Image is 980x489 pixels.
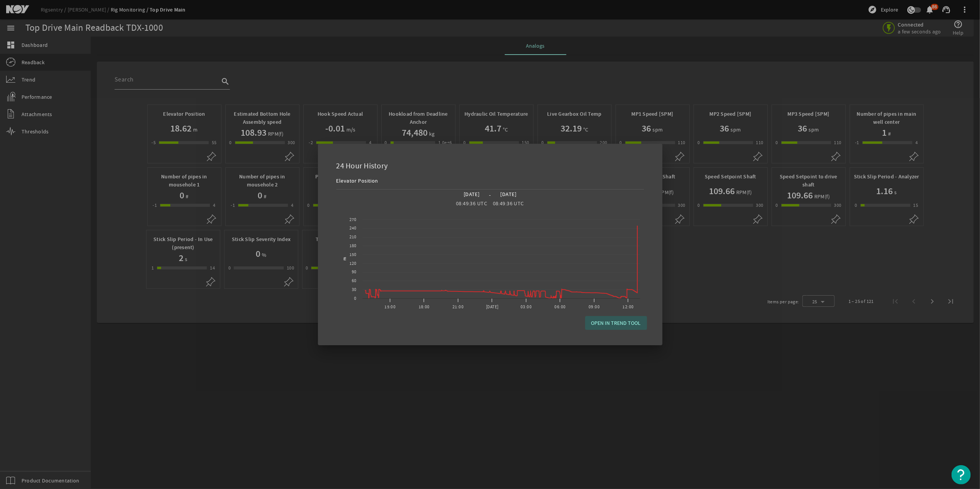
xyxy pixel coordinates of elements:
[349,217,356,223] text: 270
[349,261,356,266] text: 120
[384,304,396,310] text: 15:00
[591,319,641,327] span: OPEN IN TREND TOOL
[456,200,487,207] legacy-datetime-component: 08:49:36 UTC
[952,465,971,484] button: Open Resource Center
[354,296,356,301] text: 0
[489,190,491,200] p: -
[352,269,357,275] text: 90
[418,304,429,310] text: 18:00
[486,304,498,310] text: [DATE]
[349,234,356,240] text: 210
[352,278,357,284] text: 60
[352,287,357,293] text: 30
[521,304,532,310] text: 03:00
[349,243,356,249] text: 180
[453,304,464,310] text: 21:00
[342,257,348,261] text: m
[622,304,634,310] text: 12:00
[501,191,517,198] legacy-datetime-component: [DATE]
[349,252,356,258] text: 150
[589,304,600,310] text: 09:00
[327,153,653,176] div: 24 Hour History
[464,191,480,198] legacy-datetime-component: [DATE]
[336,208,644,316] svg: Chart title
[336,176,394,185] div: Elevator Position
[349,225,356,231] text: 240
[554,304,566,310] text: 06:00
[493,200,524,207] legacy-datetime-component: 08:49:36 UTC
[585,316,647,330] button: OPEN IN TREND TOOL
